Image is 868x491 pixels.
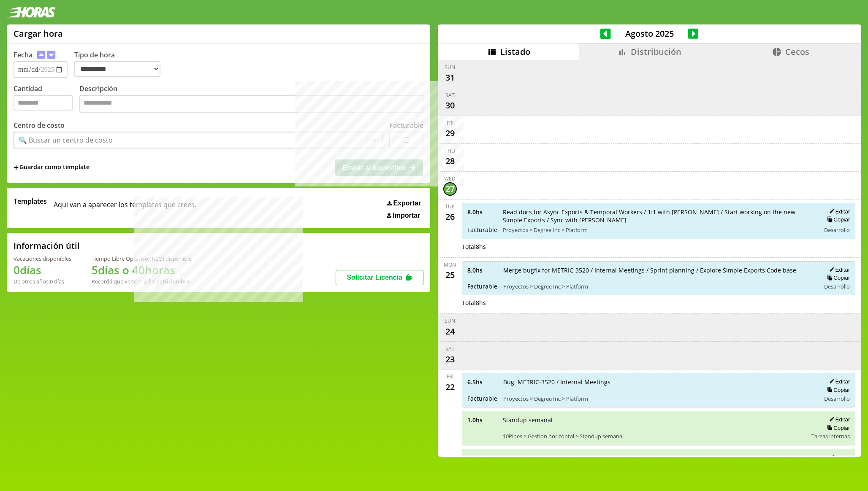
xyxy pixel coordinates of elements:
div: scrollable content [438,60,861,456]
button: Copiar [825,216,850,223]
label: Tipo de hora [74,50,167,78]
button: Editar [827,208,850,215]
div: Sat [445,345,455,352]
span: Proyectos > Degree Inc > Platform [503,395,815,402]
div: Sun [445,317,455,324]
span: +Guardar como template [14,163,90,172]
div: Wed [444,175,456,182]
span: 10Pines > Gestion horizontal > Standup semanal [503,432,806,440]
button: Editar [827,266,850,273]
span: Read docs for Async Exports & Temporal Workers / 1:1 with [PERSON_NAME] / Start working on the ne... [503,208,815,224]
div: Tiempo Libre Optativo (TiLO) disponible [92,255,192,262]
h2: Información útil [14,240,80,251]
span: Standup semanal [503,416,806,424]
span: Aqui van a aparecer los templates que crees. [54,197,196,219]
div: Vacaciones disponibles [14,255,71,262]
textarea: Descripción [79,95,423,113]
button: Exportar [385,199,423,208]
select: Tipo de hora [74,61,160,77]
div: Thu [445,147,455,154]
span: Importar [393,212,420,219]
span: Desarrollo [824,283,850,290]
span: Facturable [467,394,497,402]
input: Cantidad [14,95,73,111]
span: 8.0 hs [467,208,497,216]
div: Fri [447,119,453,127]
div: Total 8 hs [462,243,856,251]
span: Proyectos > Degree Inc > Platform [503,226,815,234]
div: 26 [443,210,457,224]
span: Distribución [631,46,681,57]
span: Templates [14,197,47,206]
div: Recordá que vencen a fin de [92,278,192,285]
span: Listado [500,46,530,57]
div: 31 [443,71,457,84]
span: Facturable [467,226,497,234]
span: Exportar [393,200,421,207]
label: Fecha [14,50,33,59]
span: Proyectos > Degree Inc > Platform [503,283,815,290]
div: 22 [443,380,457,394]
h1: 0 días [14,262,71,278]
label: Cantidad [14,84,79,115]
div: Tue [445,203,455,210]
div: 30 [443,99,457,112]
div: 29 [443,127,457,140]
span: Bug: METRIC-3520 / Internal Meetings [503,378,815,386]
div: Fri [447,373,453,380]
div: 24 [443,324,457,338]
img: logotipo [7,7,56,18]
label: Descripción [79,84,423,115]
span: [PERSON_NAME] de onboarding: SGC + Protección de datos [503,454,806,462]
div: 27 [443,182,457,196]
span: Facturable [467,282,497,290]
span: Tareas internas [811,432,850,440]
span: Merge bugfix for METRIC-3520 / Internal Meetings / Sprint planning / Explore Simple Exports Code ... [503,266,815,274]
span: 8.0 hs [467,266,497,274]
span: Desarrollo [824,395,850,402]
div: De otros años: 0 días [14,278,71,285]
button: Copiar [825,424,850,432]
span: 6.5 hs [467,378,497,386]
span: Cecos [785,46,809,57]
div: 🔍 Buscar un centro de costo [19,135,113,145]
div: Sat [445,92,455,99]
h1: Cargar hora [14,28,63,39]
label: Facturable [389,121,423,130]
button: Copiar [825,274,850,281]
span: Desarrollo [824,226,850,234]
button: Editar [827,378,850,385]
div: 28 [443,154,457,168]
div: 25 [443,268,457,282]
div: Sun [445,64,455,71]
button: Editar [827,454,850,461]
span: Solicitar Licencia [347,274,402,281]
button: Editar [827,416,850,423]
span: + [14,163,19,172]
span: 1.0 hs [467,416,497,424]
h1: 5 días o 40 horas [92,262,192,278]
div: Mon [444,261,456,268]
button: Copiar [825,386,850,394]
label: Centro de costo [14,121,65,130]
span: 0.5 hs [467,454,497,462]
button: Solicitar Licencia [336,270,423,285]
span: Agosto 2025 [611,28,688,39]
b: Diciembre [163,278,190,285]
div: Total 8 hs [462,299,856,307]
div: 23 [443,352,457,366]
